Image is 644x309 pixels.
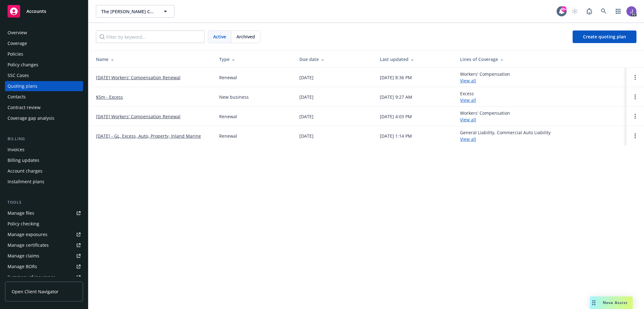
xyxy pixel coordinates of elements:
[8,251,39,261] div: Manage claims
[590,296,633,309] button: Nova Assist
[299,56,369,63] div: Due date
[219,113,237,120] div: Renewal
[5,92,83,102] a: Contacts
[8,102,41,113] div: Contract review
[460,78,476,84] a: View all
[8,229,47,240] div: Manage exposures
[8,81,37,91] div: Quoting plans
[8,49,23,59] div: Policies
[8,240,49,250] div: Manage certificates
[612,5,625,18] a: Switch app
[5,3,83,20] a: Accounts
[8,272,55,282] div: Summary of insurance
[460,117,476,123] a: View all
[299,113,314,120] div: [DATE]
[96,113,180,120] a: [DATE] Workers' Compensation Renewal
[561,5,567,11] div: 99+
[597,5,610,18] a: Search
[5,70,83,80] a: SSC Cases
[5,251,83,261] a: Manage claims
[26,9,46,14] span: Accounts
[380,113,412,120] div: [DATE] 4:03 PM
[5,177,83,187] a: Installment plans
[5,136,83,142] div: Billing
[631,93,639,101] a: Open options
[460,110,510,123] div: Workers' Compensation
[460,129,551,142] div: General Liability, Commercial Auto Liability
[12,288,58,295] span: Open Client Navigator
[631,113,639,120] a: Open options
[8,177,44,187] div: Installment plans
[380,94,412,100] div: [DATE] 9:27 AM
[8,60,38,70] div: Policy changes
[5,102,83,113] a: Contract review
[8,113,54,123] div: Coverage gap analysis
[583,5,596,18] a: Report a Bug
[460,136,476,142] a: View all
[299,94,314,100] div: [DATE]
[8,208,34,218] div: Manage files
[380,74,412,81] div: [DATE] 8:36 PM
[8,145,25,155] div: Invoices
[299,133,314,139] div: [DATE]
[583,34,626,40] span: Create quoting plan
[5,113,83,123] a: Coverage gap analysis
[219,94,249,100] div: New business
[8,70,29,80] div: SSC Cases
[219,133,237,139] div: Renewal
[96,56,209,63] div: Name
[8,262,37,272] div: Manage BORs
[8,155,39,165] div: Billing updates
[626,6,636,16] img: photo
[590,296,598,309] div: Drag to move
[5,219,83,229] a: Policy checking
[96,74,180,81] a: [DATE] Workers' Compensation Renewal
[5,155,83,165] a: Billing updates
[573,30,636,43] a: Create quoting plan
[219,74,237,81] div: Renewal
[603,300,628,305] span: Nova Assist
[8,219,39,229] div: Policy checking
[5,49,83,59] a: Policies
[460,90,476,103] div: Excess
[96,94,123,100] a: $5m - Excess
[5,38,83,48] a: Coverage
[5,208,83,218] a: Manage files
[460,56,621,63] div: Lines of Coverage
[631,132,639,140] a: Open options
[8,92,26,102] div: Contacts
[5,60,83,70] a: Policy changes
[8,28,27,38] div: Overview
[5,166,83,176] a: Account charges
[299,74,314,81] div: [DATE]
[5,199,83,206] div: Tools
[569,5,581,18] a: Start snowing
[5,240,83,250] a: Manage certificates
[213,33,226,40] span: Active
[5,81,83,91] a: Quoting plans
[8,38,27,48] div: Coverage
[5,28,83,38] a: Overview
[631,74,639,81] a: Open options
[460,97,476,103] a: View all
[5,145,83,155] a: Invoices
[8,166,42,176] div: Account charges
[5,262,83,272] a: Manage BORs
[219,56,289,63] div: Type
[96,133,201,139] a: [DATE] - GL, Excess, Auto, Property, Inland Marine
[5,272,83,282] a: Summary of insurance
[96,30,205,43] input: Filter by keyword...
[236,33,255,40] span: Archived
[380,133,412,139] div: [DATE] 1:14 PM
[96,5,175,18] button: The [PERSON_NAME] Company, Inc.
[101,8,156,15] span: The [PERSON_NAME] Company, Inc.
[380,56,450,63] div: Last updated
[460,71,510,84] div: Workers' Compensation
[5,229,83,240] a: Manage exposures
